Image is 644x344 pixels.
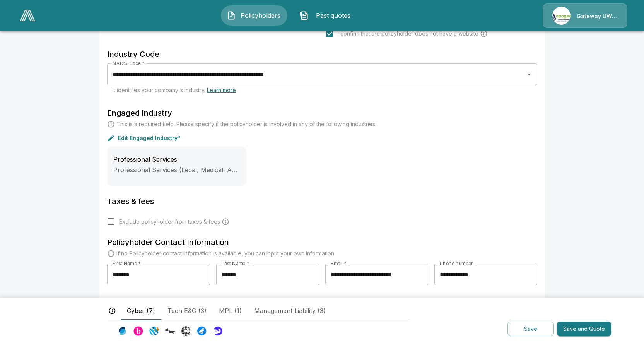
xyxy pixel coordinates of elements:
span: Professional Services (Legal, Medical, A&E, or other licensed professional - services) [113,166,364,174]
p: Edit Engaged Industry* [118,135,180,141]
h6: Taxes & fees [107,195,537,207]
span: MPL (1) [219,306,242,315]
span: Policyholders [239,11,282,20]
p: If no Policyholder contact information is available, you can input your own information [116,250,334,257]
h6: Industry Code [107,48,537,60]
span: Tech E&O (3) [167,306,207,315]
span: Exclude policyholder from taxes & fees [119,218,220,226]
img: AA Logo [20,10,35,21]
span: Past quotes [312,11,354,20]
svg: Carrier and processing fees will still be applied [222,218,229,226]
label: Email * [331,260,347,267]
img: Carrier Logo [197,326,207,336]
a: Learn more [207,87,236,93]
h6: Ownership Information [107,294,537,307]
button: Policyholders IconPolicyholders [221,5,287,26]
label: First Name * [113,260,141,267]
p: This is a required field. Please specify if the policyholder is involved in any of the following ... [116,120,376,128]
span: I confirm that the policyholder does not have a website [338,30,478,38]
label: Phone number [440,260,473,267]
span: Professional Services [113,156,177,163]
img: Carrier Logo [133,326,143,336]
button: Open [524,69,535,80]
img: Carrier Logo [213,326,222,336]
svg: Carriers run a cyber security scan on the policyholders' websites. Please enter a website wheneve... [480,30,488,38]
h6: Engaged Industry [107,107,537,119]
button: Save [507,322,554,337]
svg: The carriers and lines of business displayed below reflect potential appetite based on available ... [108,307,116,315]
img: Policyholders Icon [227,11,236,20]
img: Carrier Logo [118,326,127,336]
img: Carrier Logo [181,326,191,336]
label: NAICS Code * [113,60,145,67]
h6: Policyholder Contact Information [107,236,537,248]
img: Carrier Logo [149,326,159,336]
label: Last Name * [222,260,249,267]
span: Management Liability (3) [254,306,326,315]
span: Cyber (7) [127,306,155,315]
img: Past quotes Icon [299,11,309,20]
button: Past quotes IconPast quotes [294,5,360,26]
span: It identifies your company's industry. [113,87,236,93]
img: Carrier Logo [165,326,175,336]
